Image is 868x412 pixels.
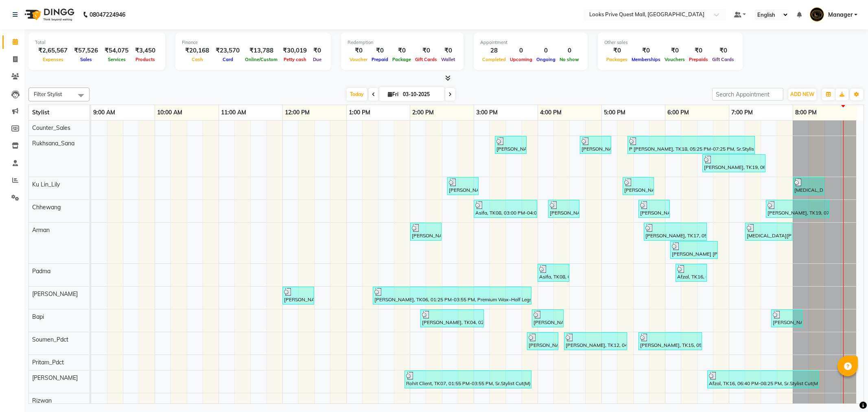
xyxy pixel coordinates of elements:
div: Asifa, TK08, 04:00 PM-04:30 PM, Upperlip Threading (₹80) [538,265,568,281]
div: Asifa, TK08, 03:00 PM-04:00 PM, Global Color Majirel(F)* (₹5000) [474,201,536,217]
a: 12:00 PM [283,107,312,118]
span: Gift Cards [710,57,736,62]
a: 9:00 AM [91,107,117,118]
img: Manager [810,7,824,22]
span: Cash [190,57,205,62]
span: Filter Stylist [34,91,62,97]
span: Vouchers [662,57,687,62]
span: Fri [386,91,400,97]
b: 08047224946 [90,3,125,26]
div: 28 [480,46,508,55]
span: Completed [480,57,508,62]
span: Petty cash [282,57,308,62]
div: [PERSON_NAME], TK09, 03:55 PM-04:25 PM, K Wash Shampoo(F) (₹300) [533,311,563,326]
span: Expenses [41,57,66,62]
span: Rukhsana_Sana [32,140,74,147]
div: Rohit Client, TK07, 01:55 PM-03:55 PM, Sr.Stylist Cut(M) (₹1000),[PERSON_NAME] Trimming (₹500),[P... [405,372,531,387]
a: 11:00 AM [219,107,248,118]
div: Afzal, TK16, 06:10 PM-06:40 PM, Detan(M) (₹500) [676,265,706,281]
span: Ku Lin_Lily [32,181,60,188]
span: Pritam_Pdct [32,359,64,366]
div: [PERSON_NAME] [PERSON_NAME], TK14, 05:35 PM-06:05 PM, Groom Hairstyling (₹1000) [639,201,669,217]
span: Packages [604,57,630,62]
div: Other sales [604,39,736,46]
div: [PERSON_NAME] Client, TK01, 12:00 PM-12:30 PM, Eyebrows & Upperlips (₹100) [283,288,313,303]
div: ₹54,075 [101,46,132,55]
div: ₹0 [662,46,687,55]
div: ₹23,570 [212,46,243,55]
span: Padma [32,267,50,275]
a: 10:00 AM [155,107,184,118]
div: ₹20,168 [182,46,212,55]
div: ₹0 [439,46,457,55]
div: [PERSON_NAME], TK05, 03:50 PM-04:20 PM, Foot Massage(F) (₹500) [528,333,558,349]
span: Products [133,57,157,62]
iframe: chat widget [834,379,860,404]
div: [PERSON_NAME], TK11, 04:40 PM-05:10 PM, Wash Shampoo(F) (₹150) [581,137,610,153]
div: ₹0 [390,46,413,55]
span: Card [221,57,235,62]
div: ₹0 [687,46,710,55]
div: [PERSON_NAME], TK02, 02:00 PM-02:30 PM, Shave Regular (₹500) [411,224,441,239]
div: Afzal, TK16, 06:40 PM-08:25 PM, Sr.Stylist Cut(M) (₹1000),[PERSON_NAME] Styling (₹500) [708,372,818,387]
span: Upcoming [508,57,534,62]
span: Stylist [32,109,49,116]
span: Gift Cards [413,57,439,62]
div: ₹13,788 [243,46,280,55]
div: [PERSON_NAME], TK06, 01:25 PM-03:55 PM, Premium Wax~Half Legs (₹500),Premium Wax~Full Arms (₹700)... [374,288,531,303]
a: 3:00 PM [474,107,500,118]
span: No show [558,57,581,62]
div: [PERSON_NAME], TK13, 05:20 PM-05:50 PM, K Wash Shampoo(F) (₹300) [623,178,653,194]
div: ₹30,019 [280,46,310,55]
span: Due [311,57,324,62]
div: [PERSON_NAME], TK19, 06:35 PM-07:35 PM, Cr.Stylist Cut(F) (₹2000) [703,156,765,171]
div: ₹2,65,567 [35,46,71,55]
span: ADD NEW [790,91,814,97]
div: [PERSON_NAME], TK05, 03:20 PM-03:50 PM, K Elixir Head Massage(F)* (₹1900) [496,137,526,153]
span: Ongoing [534,57,558,62]
div: Redemption [348,39,457,46]
div: [PERSON_NAME], TK10, 04:10 PM-04:40 PM, K Wash Shampoo(F) (₹300) [549,201,579,217]
span: Counter_Sales [32,124,70,131]
span: Prepaid [370,57,390,62]
div: ₹57,526 [71,46,101,55]
span: Wallet [439,57,457,62]
div: 0 [508,46,534,55]
span: Chhewang [32,204,61,211]
div: Finance [182,39,324,46]
div: [MEDICAL_DATA][PERSON_NAME], TK20, 08:00 PM-08:30 PM, K Wash Shampoo(F) (₹300) [794,178,823,194]
span: Package [390,57,413,62]
span: [PERSON_NAME] [32,374,78,381]
div: 0 [558,46,581,55]
div: P [PERSON_NAME], TK18, 05:25 PM-07:25 PM, Sr.Stylist Cut(M) (₹1000),Color Touchup Inoa(M) (₹1800) [628,137,754,153]
span: [PERSON_NAME] [32,290,78,298]
span: Sales [78,57,94,62]
a: 8:00 PM [793,107,819,118]
div: Appointment [480,39,581,46]
div: ₹0 [370,46,390,55]
img: logo [21,3,77,26]
a: 5:00 PM [602,107,627,118]
a: 2:00 PM [410,107,436,118]
span: Memberships [630,57,662,62]
div: ₹0 [348,46,370,55]
span: Bapi [32,313,44,320]
span: Arman [32,226,50,234]
a: 1:00 PM [347,107,372,118]
span: Voucher [348,57,370,62]
button: ADD NEW [788,89,816,100]
a: 4:00 PM [538,107,564,118]
div: Total [35,39,159,46]
span: Soumen_Pdct [32,336,68,343]
div: [PERSON_NAME] [PERSON_NAME], TK14, 06:05 PM-06:50 PM, [PERSON_NAME] Styling (₹500) [671,242,717,258]
div: [PERSON_NAME], TK15, 05:35 PM-06:35 PM, Foot Prints Pedicure(M) (₹1000) [639,333,701,349]
div: [MEDICAL_DATA][PERSON_NAME], TK20, 07:15 PM-08:00 PM, [PERSON_NAME] Styling (₹500) [746,224,791,239]
span: Prepaids [687,57,710,62]
div: ₹3,450 [132,46,159,55]
div: [PERSON_NAME], TK03, 02:35 PM-03:05 PM, Stylist Cut(M) (₹700) [448,178,478,194]
div: [PERSON_NAME], TK21, 07:40 PM-08:10 PM, Curling Tongs(F)* (₹900) [772,311,802,326]
div: [PERSON_NAME], TK04, 02:10 PM-03:10 PM, Color Touchup Inoa(M) (₹1800) [421,311,483,326]
a: 7:00 PM [729,107,755,118]
div: ₹0 [310,46,324,55]
span: Today [347,88,367,101]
